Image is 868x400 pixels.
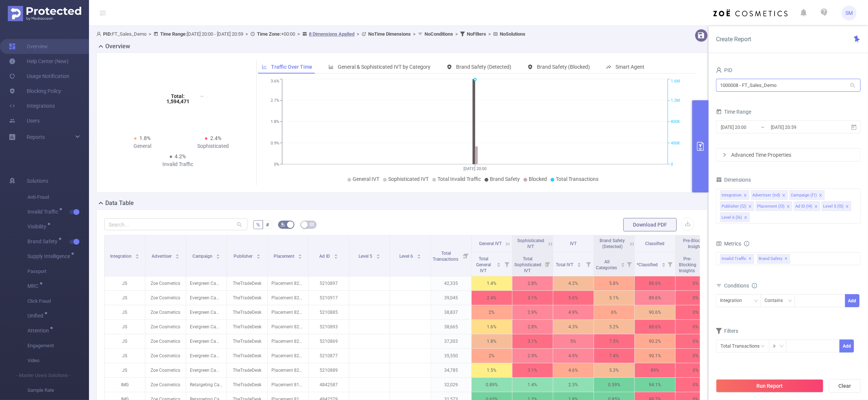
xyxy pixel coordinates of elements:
[553,334,594,348] p: 5%
[105,305,145,319] p: JS
[216,253,220,255] i: icon: caret-up
[748,205,752,209] i: icon: close
[553,363,594,377] p: 4.6%
[624,252,634,276] i: Filter menu
[298,256,302,258] i: icon: caret-down
[145,305,186,319] p: Zoe Cosmetics
[227,349,267,363] p: TheTradeDesk
[472,363,512,377] p: 1.5%
[431,349,471,363] p: 35,550
[512,363,553,377] p: 3.1%
[683,238,709,249] span: Pre-Blocking Insights
[517,238,544,249] span: Sophisticated IVT
[431,291,471,305] p: 39,045
[637,262,659,267] span: *Classified
[298,253,302,257] div: Sort
[298,253,302,255] i: icon: caret-up
[271,79,279,84] tspan: 3.6%
[257,31,281,37] b: Time Zone:
[145,334,186,348] p: Zoe Cosmetics
[186,276,227,290] p: Evergreen Campaign
[354,31,362,37] span: >
[425,31,453,37] b: No Conditions
[234,254,254,259] span: Publisher
[600,238,625,249] span: Brand Safety (Detected)
[752,283,757,288] i: icon: info-circle
[417,256,421,258] i: icon: caret-down
[635,305,675,319] p: 90.6%
[542,252,553,276] i: Filter menu
[268,291,308,305] p: Placement 8290435
[751,190,788,200] li: Advertiser (tid)
[556,176,598,182] span: Total Transactions
[512,276,553,290] p: 2.8%
[268,363,308,377] p: Placement 8290435
[256,253,261,257] div: Sort
[671,141,680,146] tspan: 400K
[819,194,822,198] i: icon: close
[139,135,151,141] span: 1.8%
[27,338,89,353] span: Engagement
[9,54,69,69] a: Help Center (New)
[829,379,861,393] button: Clear
[556,262,575,267] span: Total IVT
[227,291,267,305] p: TheTradeDesk
[329,64,334,69] i: icon: bar-chart
[716,379,824,393] button: Run Report
[512,378,553,392] p: 1.4%
[186,305,227,319] p: Evergreen Campaign
[553,378,594,392] p: 2.3%
[309,31,354,37] u: 8 Dimensions Applied
[175,153,186,159] span: 4.2%
[476,256,491,273] span: Total General IVT
[665,252,675,276] i: Filter menu
[160,31,187,37] b: Time Range:
[9,69,69,84] a: Usage Notification
[496,261,501,266] div: Sort
[472,291,512,305] p: 2.4%
[27,283,41,289] span: MRC
[274,254,296,259] span: Placement
[635,349,675,363] p: 90.1%
[8,6,81,21] img: Protected Media
[227,378,267,392] p: TheTradeDesk
[431,320,471,334] p: 38,665
[502,252,512,276] i: Filter menu
[453,31,460,37] span: >
[679,256,696,273] span: Pre-Blocking Insights
[431,334,471,348] p: 37,303
[152,254,173,259] span: Advertiser
[646,241,665,246] span: Classified
[594,291,634,305] p: 5.1%
[676,349,716,363] p: 0%
[743,194,747,198] i: icon: close
[104,218,247,230] input: Search...
[105,291,145,305] p: JS
[295,31,302,37] span: >
[795,202,812,211] div: Ad ID (l4)
[210,135,221,141] span: 2.4%
[553,291,594,305] p: 5.6%
[268,334,308,348] p: Placement 8290435
[553,305,594,319] p: 4.9%
[779,344,784,349] i: icon: down
[635,334,675,348] p: 90.2%
[845,294,859,307] button: Add
[716,67,732,73] span: PID
[145,378,186,392] p: Zoe Cosmetics
[186,363,227,377] p: Evergreen Campaign
[27,224,49,229] span: Visibility
[171,93,185,99] tspan: Total:
[433,251,459,262] span: Total Transactions
[110,254,133,259] span: Integration
[142,160,213,168] div: Invalid Traffic
[512,305,553,319] p: 2.9%
[676,276,716,290] p: 0%
[716,67,722,73] i: icon: user
[594,349,634,363] p: 7.4%
[497,261,501,264] i: icon: caret-up
[467,31,486,37] b: No Filters
[722,191,742,200] div: Integration
[9,84,61,98] a: Blocking Policy
[490,176,520,182] span: Brand Safety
